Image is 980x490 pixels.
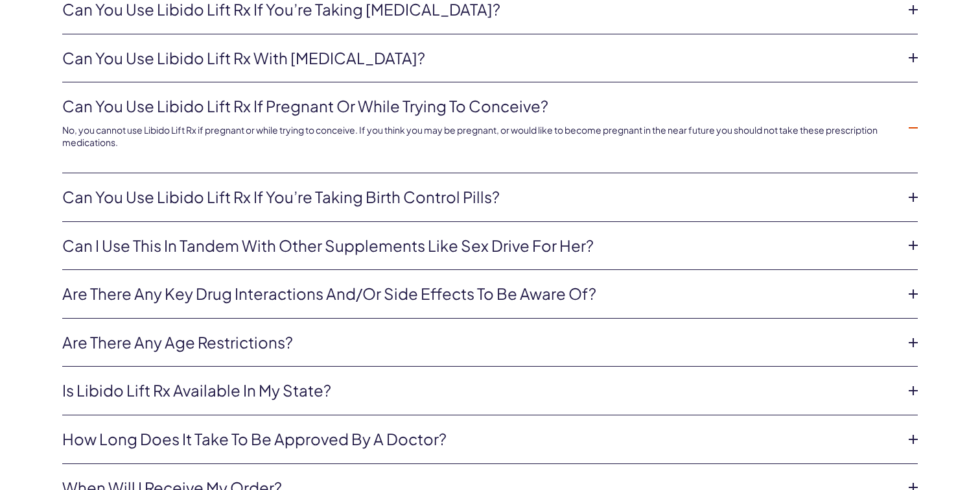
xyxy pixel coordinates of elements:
[62,124,897,149] p: No, you cannot use Libido Lift Rx if pregnant or while trying to conceive. If you think you may b...
[62,380,897,402] a: Is Libido Lift Rx available in my state?
[62,428,897,450] a: How long does it take to be approved by a doctor?
[62,47,897,69] a: Can you use Libido Lift Rx with [MEDICAL_DATA]?
[62,332,897,354] a: Are there any age restrictions?
[62,95,897,117] a: Can you use Libido Lift Rx if pregnant or while trying to conceive?
[62,186,897,208] a: Can you use Libido Lift Rx if you’re taking birth control pills?
[62,283,897,305] a: Are there any key drug interactions and/or side effects to be aware of?
[62,235,897,257] a: Can I use this in tandem with other supplements like Sex Drive for Her?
